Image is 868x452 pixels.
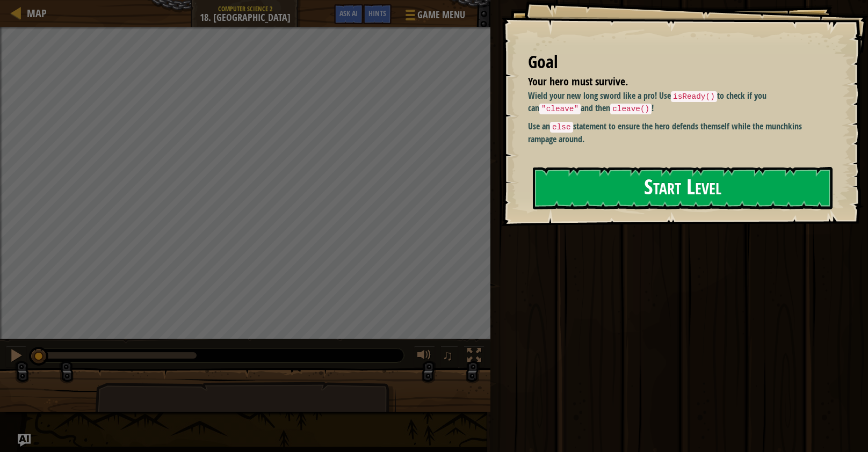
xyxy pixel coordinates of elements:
[610,104,652,114] code: cleave()
[528,74,628,89] span: Your hero must survive.
[440,346,459,368] button: ♫
[528,50,830,75] div: Goal
[414,346,435,368] button: Adjust volume
[339,8,358,18] span: Ask AI
[528,90,830,115] p: Wield your new long sword like a pro! Use to check if you can and then !
[671,91,717,102] code: isReady()
[18,434,31,447] button: Ask AI
[334,4,363,24] button: Ask AI
[533,167,833,209] button: Start Level
[368,8,386,18] span: Hints
[27,6,47,20] span: Map
[539,104,581,114] code: "cleave"
[443,347,453,363] span: ♫
[528,120,830,145] p: Use an statement to ensure the hero defends themself while the munchkins rampage around.
[5,346,27,368] button: Ctrl + P: Pause
[417,8,465,22] span: Game Menu
[464,346,485,368] button: Toggle fullscreen
[550,122,573,133] code: else
[397,4,472,30] button: Game Menu
[515,74,828,90] li: Your hero must survive.
[21,6,47,20] a: Map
